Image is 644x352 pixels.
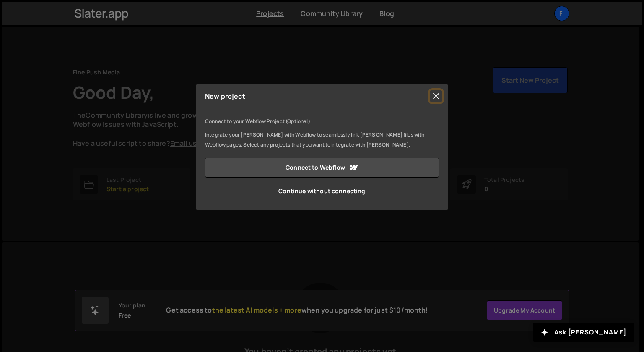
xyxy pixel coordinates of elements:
[205,130,439,150] p: Integrate your [PERSON_NAME] with Webflow to seamlessly link [PERSON_NAME] files with Webflow pag...
[430,90,442,102] button: Close
[205,181,439,201] a: Continue without connecting
[533,323,634,342] button: Ask [PERSON_NAME]
[205,158,439,178] a: Connect to Webflow
[205,116,439,126] p: Connect to your Webflow Project (Optional)
[205,93,245,100] h5: New project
